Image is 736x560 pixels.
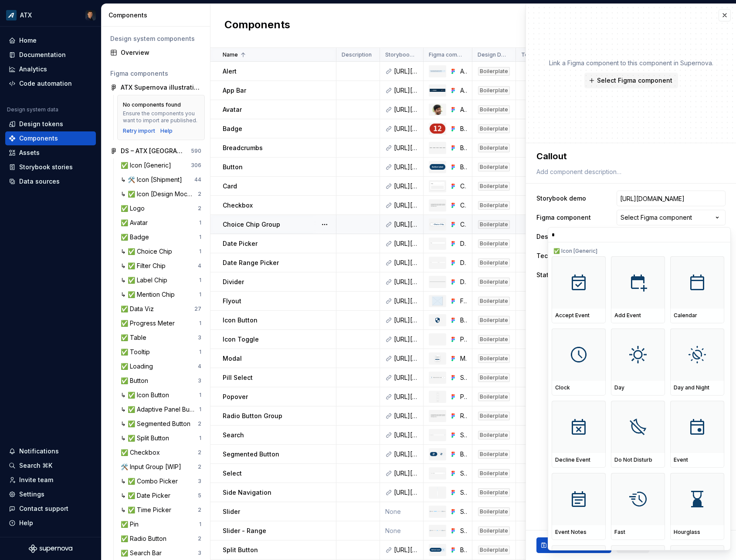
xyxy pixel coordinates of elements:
[555,384,602,391] div: Clock
[674,456,721,463] div: Event
[552,242,724,256] div: ✅ Icon [Generic]
[555,456,602,463] div: Decline Event
[674,312,721,319] div: Calendar
[614,312,661,319] div: Add Event
[555,529,602,536] div: Event Notes
[674,529,721,536] div: Hourglass
[614,384,661,391] div: Day
[614,456,661,463] div: Do Not Disturb
[674,384,721,391] div: Day and Night
[614,529,661,536] div: Fast
[555,312,602,319] div: Accept Event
